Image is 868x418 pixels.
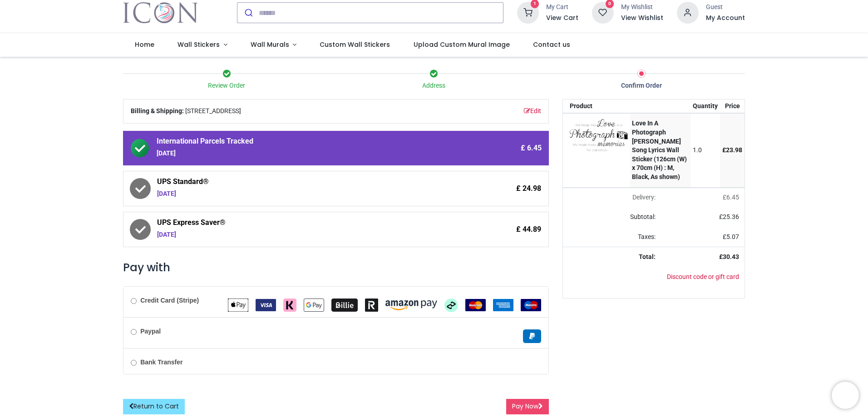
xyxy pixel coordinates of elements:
[621,3,663,12] div: My Wishlist
[639,253,656,260] strong: Total:
[135,40,154,49] span: Home
[283,301,296,309] span: Klarna
[131,360,137,366] input: Bank Transfer
[228,299,248,312] img: Apple Pay
[256,299,276,311] img: VISA
[723,253,739,260] span: 30.43
[465,301,486,309] span: MasterCard
[546,3,578,12] div: My Cart
[832,382,859,409] iframe: Brevo live chat
[444,301,458,309] span: Afterpay Clearpay
[239,33,308,57] a: Wall Murals
[538,81,745,90] div: Confirm Order
[533,40,570,49] span: Contact us
[726,233,739,240] span: 5.07
[157,136,464,149] span: International Parcels Tracked
[414,40,510,49] span: Upload Custom Mural Image
[157,149,464,158] div: [DATE]
[365,301,378,309] span: Revolut Pay
[592,9,614,16] a: 0
[521,301,541,309] span: Maestro
[157,189,464,199] div: [DATE]
[331,299,358,312] img: Billie
[140,328,161,335] b: Paypal
[123,81,330,90] div: Review Order
[506,399,549,414] button: Pay Now
[706,14,745,23] a: My Account
[166,33,239,57] a: Wall Stickers
[131,329,137,335] input: Paypal
[726,146,742,154] span: 23.98
[693,146,718,155] div: 1.0
[719,213,739,220] span: £
[228,301,248,309] span: Apple Pay
[140,297,199,304] b: Credit Card (Stripe)
[365,299,378,312] img: Revolut Pay
[157,218,464,230] span: UPS Express Saver®
[726,194,739,201] span: 6.45
[330,81,538,90] div: Address
[719,253,739,260] strong: £
[385,300,437,310] img: Amazon Pay
[722,146,742,154] span: £
[516,224,541,234] span: £ 44.89
[123,399,185,414] a: Return to Cart
[465,299,486,311] img: MasterCard
[493,299,513,311] img: American Express
[178,40,220,49] span: Wall Stickers
[251,40,289,49] span: Wall Murals
[570,119,628,151] img: FCUB433XTTXFnu6u3q+hxJ03JplGtGAIco3elZCJ6QOiFOY8R4kI+FVF55VfRx8QykdMpGf4iGddNn5JJLLsmJBrJqDeuaVnb...
[706,3,745,12] div: Guest
[444,299,458,312] img: Afterpay Clearpay
[563,188,661,208] td: Delivery will be updated after choosing a new delivery method
[331,301,358,309] span: Billie
[563,100,630,113] th: Product
[256,301,276,309] span: VISA
[621,14,663,23] a: View Wishlist
[517,9,539,16] a: 1
[723,194,739,201] span: £
[185,107,241,116] span: [STREET_ADDRESS]
[131,107,184,114] b: Billing & Shipping:
[516,184,541,194] span: £ 24.98
[523,332,541,339] span: Paypal
[131,298,137,304] input: Credit Card (Stripe)
[563,227,661,247] td: Taxes:
[157,177,464,189] span: UPS Standard®
[157,230,464,239] div: [DATE]
[521,143,542,153] span: £ 6.45
[304,301,324,309] span: Google Pay
[320,40,390,49] span: Custom Wall Stickers
[723,233,739,240] span: £
[385,301,437,309] span: Amazon Pay
[691,100,720,113] th: Quantity
[723,213,739,220] span: 25.36
[563,207,661,227] td: Subtotal:
[632,119,687,180] strong: Love In A Photograph [PERSON_NAME] Song Lyrics Wall Sticker (126cm (W) x 70cm (H) : M, Black, As ...
[720,100,745,113] th: Price
[546,14,578,23] a: View Cart
[123,260,549,275] h3: Pay with
[237,3,259,23] button: Submit
[304,299,324,312] img: Google Pay
[523,329,541,343] img: Paypal
[140,358,182,366] b: Bank Transfer
[493,301,513,309] span: American Express
[521,299,541,311] img: Maestro
[283,299,296,312] img: Klarna
[524,107,541,116] a: Edit
[667,273,739,280] a: Discount code or gift card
